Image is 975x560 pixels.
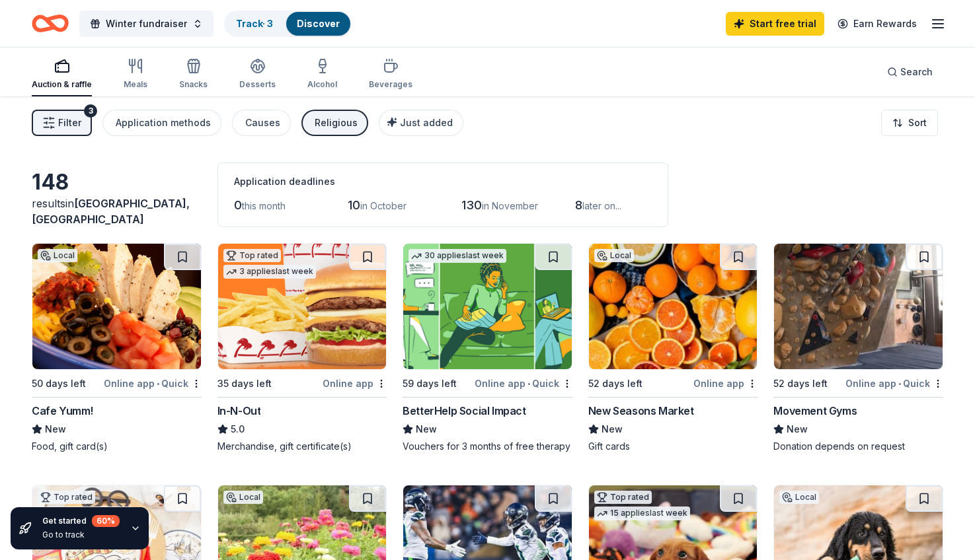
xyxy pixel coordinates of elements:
span: 10 [348,198,360,212]
span: Search [900,64,933,80]
div: Local [779,491,819,504]
div: Auction & raffle [32,79,92,90]
div: Online app [323,375,387,392]
span: 130 [461,198,482,212]
button: Auction & raffle [32,53,92,96]
button: Beverages [369,53,412,96]
button: Alcohol [307,53,337,96]
img: Image for BetterHelp Social Impact [403,244,572,369]
span: • [898,378,901,389]
div: New Seasons Market [588,403,694,419]
button: Just added [379,110,463,136]
span: in October [360,200,407,211]
span: New [45,421,66,437]
button: Search [877,59,943,85]
span: Just added [400,117,453,128]
button: Religious [301,110,368,136]
div: Alcohol [307,79,337,90]
div: Religious [315,115,358,131]
button: Winter fundraiser [79,11,214,37]
span: New [787,421,808,437]
div: Merchandise, gift certificate(s) [217,440,387,453]
span: in November [482,200,538,211]
div: 60 % [92,515,120,527]
a: Track· 3 [236,18,273,29]
span: 0 [234,198,242,212]
div: Meals [124,79,147,90]
div: Online app Quick [475,375,572,392]
div: results [32,195,202,227]
a: Image for New Seasons MarketLocal52 days leftOnline appNew Seasons MarketNewGift cards [588,243,758,453]
div: Top rated [223,249,281,262]
div: Movement Gyms [773,403,857,419]
span: Sort [908,115,927,131]
div: Online app [693,375,758,392]
div: Application deadlines [234,174,652,190]
div: Online app Quick [845,375,943,392]
span: 8 [575,198,582,212]
div: 15 applies last week [594,507,690,520]
div: 50 days left [32,376,86,392]
span: in [32,197,190,226]
img: Image for Movement Gyms [774,244,943,369]
div: Vouchers for 3 months of free therapy [403,440,572,453]
div: Local [38,249,77,262]
button: Causes [232,110,291,136]
a: Image for Cafe Yumm!Local50 days leftOnline app•QuickCafe Yumm!NewFood, gift card(s) [32,243,202,453]
div: Food, gift card(s) [32,440,202,453]
div: 35 days left [217,376,272,392]
div: Go to track [42,530,120,540]
a: Home [32,8,69,39]
a: Image for Movement Gyms52 days leftOnline app•QuickMovement GymsNewDonation depends on request [773,243,943,453]
div: Local [594,249,634,262]
button: Application methods [102,110,221,136]
button: Track· 3Discover [224,11,352,37]
img: Image for Cafe Yumm! [32,244,201,369]
button: Meals [124,53,147,96]
div: Desserts [239,79,276,90]
span: New [416,421,437,437]
span: Filter [58,115,81,131]
div: Beverages [369,79,412,90]
span: Winter fundraiser [106,16,187,32]
span: [GEOGRAPHIC_DATA], [GEOGRAPHIC_DATA] [32,197,190,226]
a: Start free trial [726,12,824,36]
div: 3 [84,104,97,118]
span: 5.0 [231,421,245,437]
span: New [602,421,623,437]
a: Image for In-N-OutTop rated3 applieslast week35 days leftOnline appIn-N-Out5.0Merchandise, gift c... [217,243,387,453]
button: Snacks [179,53,208,96]
div: Top rated [38,491,95,504]
button: Filter3 [32,110,92,136]
img: Image for In-N-Out [218,244,387,369]
span: later on... [582,200,621,211]
button: Sort [881,110,938,136]
a: Earn Rewards [830,12,925,36]
span: • [157,378,159,389]
a: Discover [297,18,340,29]
div: BetterHelp Social Impact [403,403,526,419]
div: 148 [32,169,202,195]
div: 59 days left [403,376,457,392]
div: Causes [245,115,280,131]
div: Top rated [594,491,652,504]
button: Desserts [239,53,276,96]
div: 52 days left [773,376,828,392]
img: Image for New Seasons Market [589,244,758,369]
div: Donation depends on request [773,440,943,453]
div: Get started [42,515,120,527]
div: Snacks [179,79,208,90]
div: Gift cards [588,440,758,453]
a: Image for BetterHelp Social Impact30 applieslast week59 days leftOnline app•QuickBetterHelp Socia... [403,243,572,453]
div: Local [223,491,263,504]
div: Online app Quick [104,375,202,392]
div: Application methods [116,115,211,131]
span: • [527,378,530,389]
div: In-N-Out [217,403,261,419]
div: 30 applies last week [409,249,506,263]
div: 52 days left [588,376,643,392]
div: Cafe Yumm! [32,403,93,419]
div: 3 applies last week [223,265,316,279]
span: this month [242,200,286,211]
